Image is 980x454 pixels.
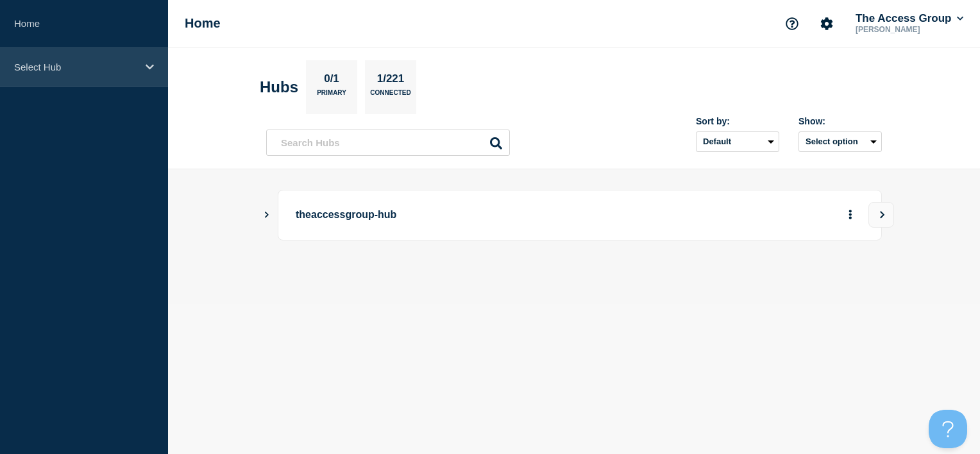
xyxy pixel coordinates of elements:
[185,16,221,31] h1: Home
[853,25,966,34] p: [PERSON_NAME]
[798,131,882,152] button: Select option
[779,10,806,37] button: Support
[317,89,346,103] p: Primary
[813,10,840,37] button: Account settings
[14,62,137,72] p: Select Hub
[260,78,298,96] h2: Hubs
[319,72,344,89] p: 0/1
[853,12,966,25] button: The Access Group
[798,116,882,126] div: Show:
[296,203,650,227] p: theaccessgroup-hub
[266,130,510,156] input: Search Hubs
[842,203,859,227] button: More actions
[264,210,270,220] button: Show Connected Hubs
[868,202,894,228] button: View
[370,89,410,103] p: Connected
[696,116,779,126] div: Sort by:
[696,131,779,152] select: Sort by
[929,410,967,448] iframe: Help Scout Beacon - Open
[372,72,409,89] p: 1/221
